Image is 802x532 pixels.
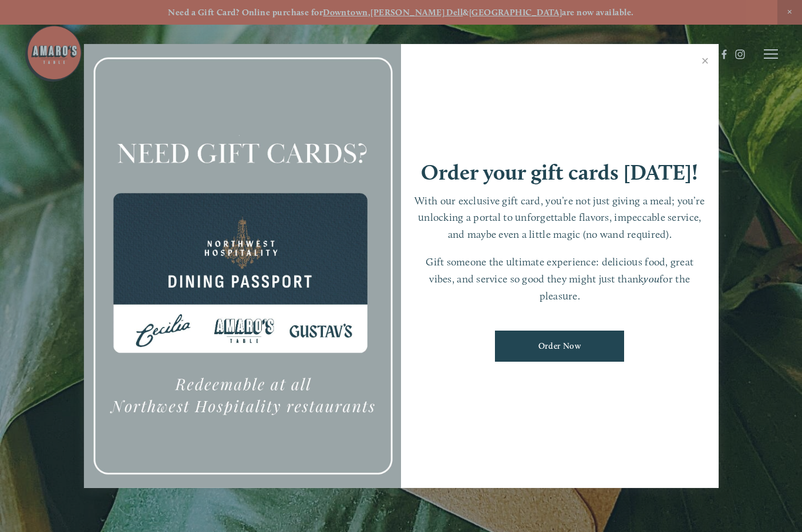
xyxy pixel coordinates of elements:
[694,46,717,79] a: Close
[421,161,698,183] h1: Order your gift cards [DATE]!
[413,254,707,304] p: Gift someone the ultimate experience: delicious food, great vibes, and service so good they might...
[643,272,659,285] em: you
[413,193,707,243] p: With our exclusive gift card, you’re not just giving a meal; you’re unlocking a portal to unforge...
[495,331,624,362] a: Order Now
